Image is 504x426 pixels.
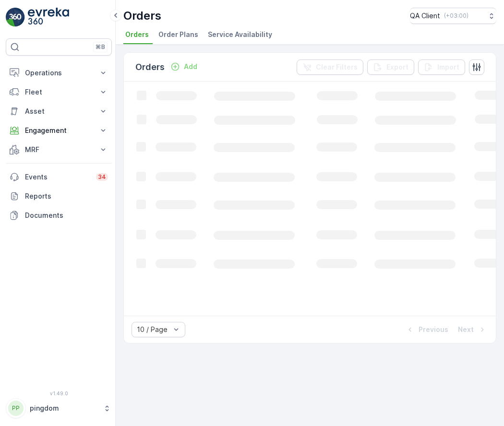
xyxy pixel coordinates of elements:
[297,59,363,75] button: Clear Filters
[25,87,93,97] p: Fleet
[6,140,112,159] button: MRF
[6,390,112,396] span: v 1.49.0
[6,102,112,121] button: Asset
[25,106,93,116] p: Asset
[30,403,98,413] p: pingdom
[458,325,474,334] p: Next
[386,62,408,72] p: Export
[6,167,112,187] a: Events34
[6,206,112,225] a: Documents
[25,191,108,201] p: Reports
[25,126,93,135] p: Engagement
[444,12,468,20] p: ( +03:00 )
[6,121,112,140] button: Engagement
[6,398,112,418] button: PPpingdom
[367,59,414,75] button: Export
[6,8,25,27] img: logo
[404,324,449,335] button: Previous
[8,401,24,416] div: PP
[25,172,90,182] p: Events
[25,145,93,154] p: MRF
[316,62,358,72] p: Clear Filters
[410,11,440,21] p: QA Client
[96,43,105,51] p: ⌘B
[135,60,165,74] p: Orders
[419,325,448,334] p: Previous
[437,62,459,72] p: Import
[457,324,488,335] button: Next
[418,59,465,75] button: Import
[25,68,93,78] p: Operations
[208,30,272,39] span: Service Availability
[123,8,161,24] p: Orders
[410,8,496,24] button: QA Client(+03:00)
[125,30,149,39] span: Orders
[25,211,108,220] p: Documents
[167,61,201,72] button: Add
[6,187,112,206] a: Reports
[6,83,112,102] button: Fleet
[98,173,106,181] p: 34
[6,63,112,83] button: Operations
[158,30,198,39] span: Order Plans
[28,8,69,27] img: logo_light-DOdMpM7g.png
[184,62,197,71] p: Add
